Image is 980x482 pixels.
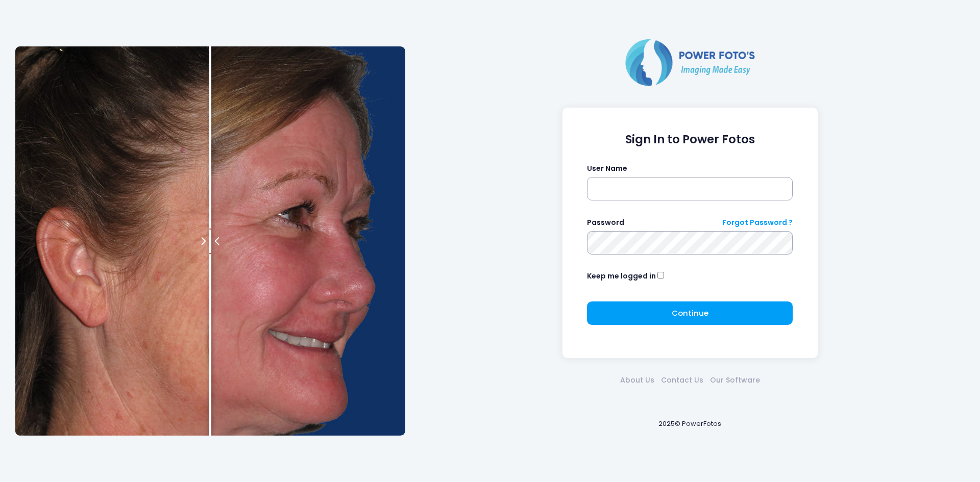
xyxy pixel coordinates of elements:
[621,37,759,88] img: Logo
[587,133,793,146] h1: Sign In to Power Fotos
[617,375,657,386] a: About Us
[587,271,656,282] label: Keep me logged in
[587,301,793,325] button: Continue
[657,375,706,386] a: Contact Us
[587,217,624,228] label: Password
[415,402,965,445] div: 2025© PowerFotos
[587,163,627,174] label: User Name
[706,375,763,386] a: Our Software
[722,217,793,228] a: Forgot Password ?
[672,308,708,318] span: Continue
